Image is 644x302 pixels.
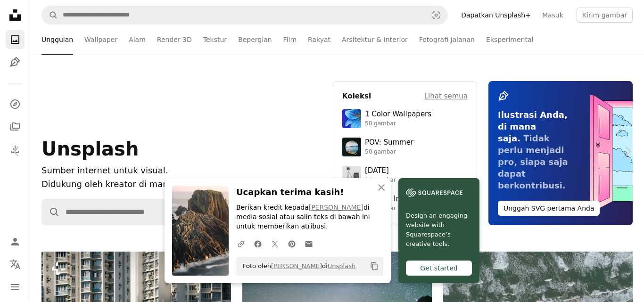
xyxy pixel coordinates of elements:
a: Rakyat [308,24,330,55]
p: Berikan kredit kepada di media sosial atau salin teks di bawah ini untuk memberikan atribusi. [236,203,383,231]
span: Ilustrasi Anda, di mana saja. [498,110,568,143]
a: Bepergian [238,24,272,55]
img: premium_photo-1753820185677-ab78a372b033 [342,138,361,156]
span: Foto oleh di [238,259,355,274]
form: Temuka visual di seluruh situs [41,6,448,24]
a: Masuk [537,8,569,23]
h1: Sumber internet untuk visual. [41,164,219,178]
a: Fotografi Jalanan [419,24,475,55]
a: Film [283,24,297,55]
a: [DATE]34 gambar [342,166,468,185]
a: [PERSON_NAME] [309,204,363,211]
a: [PERSON_NAME] [271,262,322,269]
button: Salin ke papan klip [366,258,382,274]
a: Eksperimental [486,24,533,55]
button: Bahasa [6,255,25,274]
img: file-1606177908946-d1eed1cbe4f5image [406,186,462,200]
a: Berikutnya [611,106,644,196]
div: [DATE] [365,166,396,176]
img: premium_photo-1688045582333-c8b6961773e0 [342,109,361,128]
form: Temuka visual di seluruh situs [41,199,322,225]
p: Didukung oleh kreator di mana saja. [41,178,219,191]
a: Tekstur [203,24,227,55]
div: 50 gambar [365,148,413,156]
div: 34 gambar [365,177,396,184]
a: Arsitektur & Interior [342,24,408,55]
div: 50 gambar [365,120,431,128]
a: Unsplash [328,262,355,269]
a: Masuk/Daftar [6,232,25,251]
div: 1 Color Wallpapers [365,110,431,119]
button: Menu [6,278,25,296]
span: Tidak perlu menjadi pro, siapa saja dapat berkontribusi. [498,133,568,190]
button: Pencarian di Unsplash [42,6,58,24]
a: Alam [129,24,146,55]
button: Pencarian visual [425,6,447,24]
a: Bagikan melalui email [300,234,317,253]
a: Bagikan di Facebook [249,234,266,253]
a: Wallpaper [84,24,117,55]
img: photo-1682590564399-95f0109652fe [342,166,361,185]
a: Ilustrasi [6,53,25,72]
a: Design an engaging website with Squarespace’s creative tools.Get started [398,178,479,283]
a: Bagikan di Pinterest [283,234,300,253]
div: Get started [406,261,472,276]
h3: Ucapkan terima kasih! [236,186,383,199]
a: Lihat semua [424,90,468,102]
a: Jelajahi [6,95,25,114]
span: Design an engaging website with Squarespace’s creative tools. [406,211,472,249]
button: Unggah SVG pertama Anda [498,201,600,216]
a: Bagikan di Twitter [266,234,283,253]
button: Pencarian di Unsplash [42,199,60,225]
h4: Koleksi [342,90,371,102]
a: Render 3D [157,24,192,55]
a: Dapatkan Unsplash+ [455,8,537,23]
button: Kirim gambar [577,8,633,23]
a: Foto [6,30,25,49]
a: 1 Color Wallpapers50 gambar [342,109,468,128]
span: Unsplash [41,138,139,160]
div: POV: Summer [365,138,413,147]
a: POV: Summer50 gambar [342,138,468,156]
